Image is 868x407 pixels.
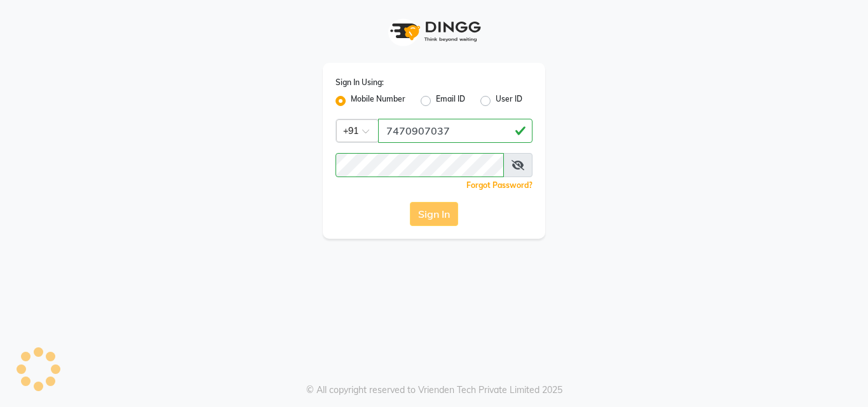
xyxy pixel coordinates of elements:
[336,153,504,177] input: Username
[436,93,465,109] label: Email ID
[351,93,405,109] label: Mobile Number
[383,13,485,50] img: logo1.svg
[378,119,532,143] input: Username
[336,77,384,88] label: Sign In Using:
[466,180,532,190] a: Forgot Password?
[496,93,522,109] label: User ID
